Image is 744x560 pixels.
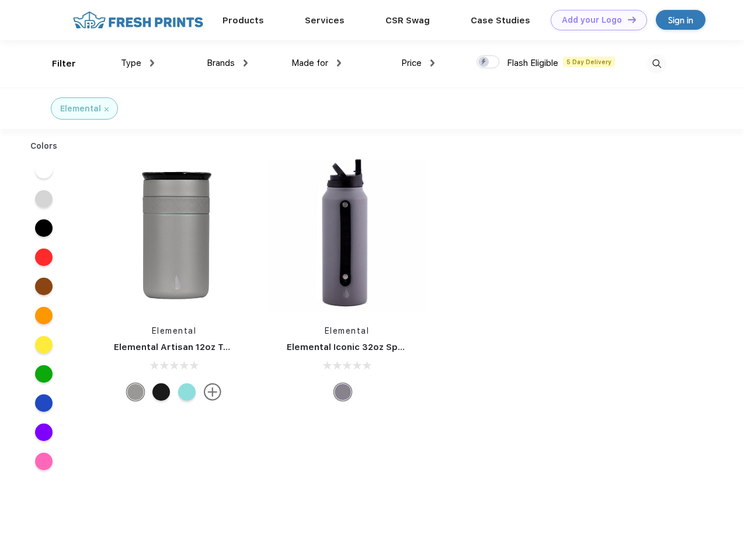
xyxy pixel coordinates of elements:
[628,16,636,23] img: DT
[244,60,248,66] img: dropdown.png
[305,15,345,26] a: Services
[150,60,154,66] img: dropdown.png
[385,15,430,26] a: CSR Swag
[207,58,235,68] span: Brands
[222,15,264,26] a: Products
[152,326,197,335] a: Elemental
[563,57,615,67] span: 5 Day Delivery
[204,383,221,401] img: more.svg
[178,383,196,401] div: Robin's Egg
[287,342,472,352] a: Elemental Iconic 32oz Sport Water Bottle
[105,107,109,111] img: filter_cancel.svg
[325,326,370,335] a: Elemental
[291,58,328,68] span: Made for
[121,58,141,68] span: Type
[562,15,622,25] div: Add your Logo
[668,13,693,27] div: Sign in
[430,60,434,66] img: dropdown.png
[96,158,252,313] img: func=resize&h=266
[334,383,352,401] div: Graphite
[337,60,341,66] img: dropdown.png
[656,10,705,30] a: Sign in
[401,58,422,68] span: Price
[60,103,101,115] div: Elemental
[507,58,558,68] span: Flash Eligible
[114,342,255,352] a: Elemental Artisan 12oz Tumbler
[269,158,425,313] img: func=resize&h=266
[647,54,666,73] img: desktop_search.svg
[69,10,207,30] img: fo%20logo%202.webp
[22,140,67,152] div: Colors
[52,57,76,71] div: Filter
[127,383,144,401] div: Graphite
[152,383,170,401] div: Matte Black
